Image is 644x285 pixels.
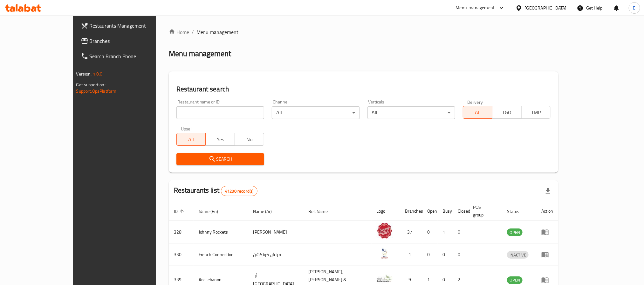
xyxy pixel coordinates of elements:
[400,202,422,221] th: Branches
[205,133,235,146] button: Yes
[248,221,303,243] td: [PERSON_NAME]
[467,100,483,104] label: Delivery
[438,221,453,243] td: 1
[453,243,468,266] td: 0
[400,243,422,266] td: 1
[237,135,262,144] span: No
[400,221,422,243] td: 37
[377,223,393,239] img: Johnny Rockets
[221,188,257,194] span: 41290 record(s)
[507,251,529,259] span: INACTIVE
[169,49,231,59] h2: Menu management
[192,28,194,36] li: /
[536,202,558,221] th: Action
[194,243,248,266] td: French Connection
[176,106,264,119] input: Search for restaurant name or ID..
[181,127,193,131] label: Upsell
[466,108,490,117] span: All
[438,243,453,266] td: 0
[507,251,529,259] div: INACTIVE
[174,208,186,215] span: ID
[473,203,495,219] span: POS group
[507,276,523,284] span: OPEN
[235,133,264,146] button: No
[176,84,551,94] h2: Restaurant search
[507,276,523,284] div: OPEN
[93,70,103,78] span: 1.0.0
[507,229,523,236] div: OPEN
[176,153,264,165] button: Search
[492,106,522,119] button: TGO
[76,18,181,33] a: Restaurants Management
[76,87,117,95] a: Support.OpsPlatform
[253,208,280,215] span: Name (Ar)
[182,155,259,163] span: Search
[199,208,227,215] span: Name (En)
[90,52,175,60] span: Search Branch Phone
[540,183,556,199] div: Export file
[90,37,175,45] span: Branches
[453,202,468,221] th: Closed
[196,28,239,36] span: Menu management
[456,4,495,12] div: Menu-management
[90,22,175,30] span: Restaurants Management
[76,33,181,49] a: Branches
[438,202,453,221] th: Busy
[169,243,194,266] td: 330
[521,106,551,119] button: TMP
[541,228,553,236] div: Menu
[208,135,232,144] span: Yes
[169,221,194,243] td: 328
[272,106,360,119] div: All
[221,186,257,196] div: Total records count
[525,4,567,11] div: [GEOGRAPHIC_DATA]
[633,4,636,11] span: E
[169,28,558,36] nav: breadcrumb
[422,243,438,266] td: 0
[367,106,455,119] div: All
[541,276,553,284] div: Menu
[463,106,492,119] button: All
[507,229,523,236] span: OPEN
[495,108,519,117] span: TGO
[377,245,393,261] img: French Connection
[453,221,468,243] td: 0
[422,202,438,221] th: Open
[76,81,106,89] span: Get support on:
[541,251,553,258] div: Menu
[76,70,92,78] span: Version:
[248,243,303,266] td: فرنش كونكشن
[372,202,400,221] th: Logo
[179,135,203,144] span: All
[176,133,206,146] button: All
[507,208,528,215] span: Status
[194,221,248,243] td: Johnny Rockets
[524,108,548,117] span: TMP
[308,208,336,215] span: Ref. Name
[76,49,181,64] a: Search Branch Phone
[174,186,258,196] h2: Restaurants list
[422,221,438,243] td: 0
